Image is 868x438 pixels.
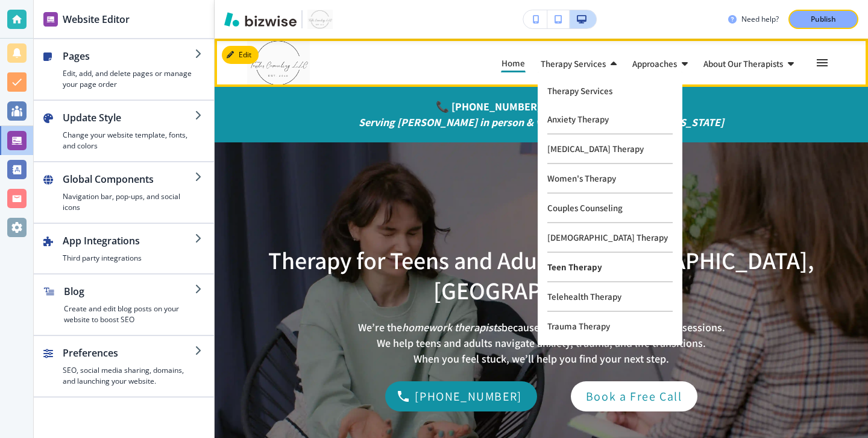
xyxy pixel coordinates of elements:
img: editor icon [43,12,58,27]
h2: App Integrations [63,233,195,248]
p: Teen Therapy [547,253,673,282]
div: Approaches [632,53,703,72]
h4: Change your website template, fonts, and colors [63,130,195,151]
button: Global ComponentsNavigation bar, pop-ups, and social icons [34,162,214,223]
h4: Create and edit blog posts on your website to boost SEO [64,303,195,325]
p: We’re the because real change happens between sessions. [358,320,725,335]
img: Towler Counseling LLC [247,39,428,87]
h4: Edit, add, and delete pages or manage your page order [63,68,195,90]
p: Publish [811,14,836,25]
p: [PHONE_NUMBER] [415,387,521,406]
img: Your Logo [307,10,333,29]
a: [PHONE_NUMBER] [451,100,541,113]
button: Toggle hamburger navigation menu [809,49,835,76]
p: Telehealth Therapy [547,282,673,312]
p: Women's Therapy [547,164,673,194]
button: Edit [222,46,259,64]
h2: Update Style [63,110,195,125]
a: Book a Free Call [571,381,697,411]
h2: Pages [63,49,195,63]
a: [PHONE_NUMBER] [385,381,536,411]
p: Approaches [632,59,677,68]
p: About Our Therapists [703,59,783,68]
button: PagesEdit, add, and delete pages or manage your page order [34,39,214,100]
h2: Preferences [63,346,195,360]
p: 📞 📍 [359,99,724,115]
div: Therapy Services [540,53,632,72]
h3: Need help? [741,14,779,25]
p: Therapy Services [541,59,606,68]
button: App IntegrationsThird party integrations [34,224,214,273]
p: [DEMOGRAPHIC_DATA] Therapy [547,223,673,253]
h4: Third party integrations [63,253,195,264]
h2: Global Components [63,172,195,186]
p: Anxiety Therapy [547,105,673,135]
button: Publish [788,10,858,29]
p: When you feel stuck, we’ll help you find your next step. [358,351,725,367]
h2: Blog [64,284,195,299]
h4: SEO, social media sharing, domains, and launching your website. [63,365,195,387]
em: Serving [PERSON_NAME] in person & virtual sessions throughout [US_STATE] [359,115,724,129]
p: Home [502,59,525,68]
em: homework therapists [402,320,502,334]
button: Update StyleChange your website template, fonts, and colors [34,101,214,161]
button: PreferencesSEO, social media sharing, domains, and launching your website. [34,336,214,396]
div: About Our Therapists [703,53,809,72]
p: Book a Free Call [586,387,682,406]
p: [MEDICAL_DATA] Therapy [547,135,673,164]
button: BlogCreate and edit blog posts on your website to boost SEO [34,275,214,335]
p: Therapy Services [547,86,673,95]
img: Bizwise Logo [224,12,297,27]
h4: Navigation bar, pop-ups, and social icons [63,191,195,213]
p: We help teens and adults navigate anxiety, trauma, and life transitions. [358,335,725,351]
p: Trauma Therapy [547,312,673,340]
p: Couples Counseling [547,194,673,223]
div: (770) 800-7362 [385,381,536,411]
h2: Website Editor [63,12,130,27]
p: Therapy for Teens and Adults in [GEOGRAPHIC_DATA], [GEOGRAPHIC_DATA] [237,246,845,305]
